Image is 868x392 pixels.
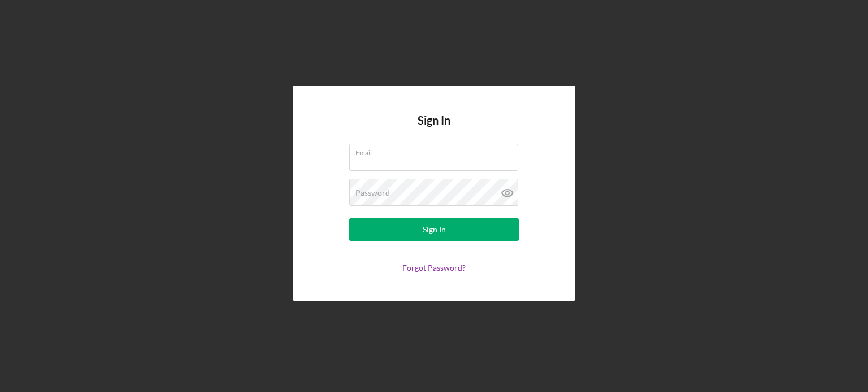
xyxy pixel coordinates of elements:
div: Sign In [423,218,446,241]
label: Email [355,144,518,157]
h4: Sign In [418,114,450,144]
label: Password [355,188,390,197]
button: Sign In [349,218,519,241]
a: Forgot Password? [402,263,466,272]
